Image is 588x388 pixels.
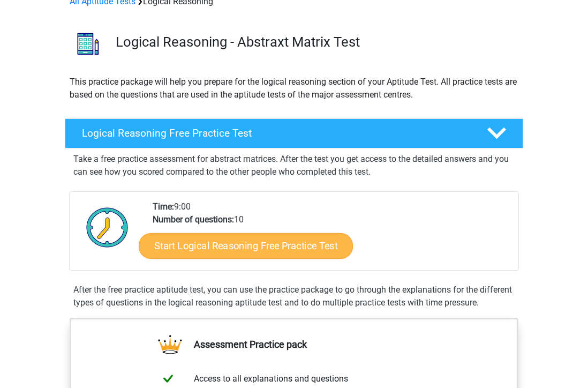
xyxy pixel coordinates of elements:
[69,283,519,309] div: After the free practice aptitude test, you can use the practice package to go through the explana...
[61,118,527,148] a: Logical Reasoning Free Practice Test
[153,214,234,225] b: Number of questions:
[82,127,470,139] h4: Logical Reasoning Free Practice Test
[139,233,353,258] a: Start Logical Reasoning Free Practice Test
[70,76,518,101] p: This practice package will help you prepare for the logical reasoning section of your Aptitude Te...
[145,200,518,270] div: 9:00 10
[80,200,134,254] img: Clock
[116,34,515,50] h3: Logical Reasoning - Abstraxt Matrix Test
[153,202,174,212] b: Time:
[65,21,111,66] img: logical reasoning
[73,153,515,178] p: Take a free practice assessment for abstract matrices. After the test you get access to the detai...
